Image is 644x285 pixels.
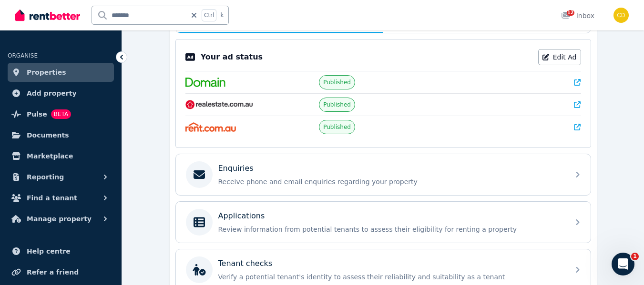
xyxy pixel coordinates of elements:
[27,266,79,278] span: Refer a friend
[27,213,92,225] span: Manage property
[8,242,114,261] a: Help centre
[218,210,265,222] p: Applications
[8,63,114,82] a: Properties
[51,109,71,119] span: BETA
[27,67,66,78] span: Properties
[27,88,77,99] span: Add property
[27,129,69,141] span: Documents
[27,108,47,120] span: Pulse
[185,122,236,132] img: Rent.com.au
[218,225,563,234] p: Review information from potential tenants to assess their eligibility for renting a property
[323,101,351,108] span: Published
[8,209,114,228] button: Manage property
[613,8,629,23] img: Chris Dimitropoulos
[201,51,263,63] p: Your ad status
[176,202,591,243] a: ApplicationsReview information from potential tenants to assess their eligibility for renting a p...
[220,11,224,19] span: k
[323,79,351,86] span: Published
[27,171,64,183] span: Reporting
[176,154,591,195] a: EnquiriesReceive phone and email enquiries regarding your property
[561,11,594,20] div: Inbox
[8,188,114,207] button: Find a tenant
[202,9,216,21] span: Ctrl
[218,177,563,187] p: Receive phone and email enquiries regarding your property
[27,150,73,162] span: Marketplace
[567,10,574,16] span: 12
[8,52,38,59] span: ORGANISE
[8,126,114,145] a: Documents
[15,8,80,22] img: RentBetter
[612,253,634,275] iframe: Intercom live chat
[323,123,351,131] span: Published
[218,163,254,174] p: Enquiries
[218,258,273,269] p: Tenant checks
[8,84,114,103] a: Add property
[8,147,114,166] a: Marketplace
[185,78,225,87] img: Domain.com.au
[538,49,581,65] a: Edit Ad
[631,253,639,260] span: 1
[27,246,71,257] span: Help centre
[27,192,77,204] span: Find a tenant
[8,263,114,282] a: Refer a friend
[8,167,114,187] button: Reporting
[8,105,114,124] a: PulseBETA
[185,100,254,109] img: RealEstate.com.au
[218,272,563,282] p: Verify a potential tenant's identity to assess their reliability and suitability as a tenant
